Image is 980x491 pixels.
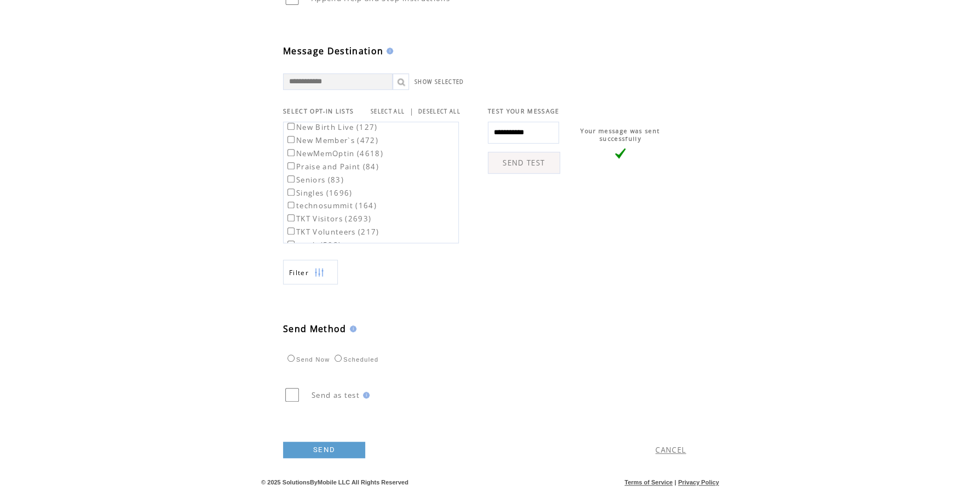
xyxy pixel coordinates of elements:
[332,356,378,363] label: Scheduled
[287,136,295,143] input: New Member`s (472)
[580,127,660,142] span: Your message was sent successfully
[285,240,341,250] label: wonb (508)
[287,175,295,182] input: Seniors (83)
[285,214,371,224] label: TKT Visitors (2693)
[283,107,354,115] span: SELECT OPT-IN LISTS
[347,326,356,332] img: help.gif
[287,227,295,235] input: TKT Volunteers (217)
[383,48,393,54] img: help.gif
[283,260,338,284] a: Filter
[615,148,626,159] img: vLarge.png
[285,227,379,237] label: TKT Volunteers (217)
[285,162,379,172] label: Praise and Paint (84)
[283,45,383,57] span: Message Destination
[418,108,460,115] a: DESELECT ALL
[285,188,353,198] label: Singles (1696)
[287,123,295,130] input: New Birth Live (127)
[287,189,295,196] input: Singles (1696)
[287,214,295,221] input: TKT Visitors (2693)
[360,392,370,398] img: help.gif
[285,149,383,158] label: NewMemOptin (4618)
[287,202,295,209] input: technosummit (164)
[335,355,342,362] input: Scheduled
[285,175,344,185] label: Seniors (83)
[488,107,560,115] span: TEST YOUR MESSAGE
[414,78,464,85] a: SHOW SELECTED
[283,323,347,335] span: Send Method
[289,268,309,277] span: Show filters
[625,479,673,486] a: Terms of Service
[314,260,324,285] img: filters.png
[488,152,560,174] a: SEND TEST
[287,162,295,169] input: Praise and Paint (84)
[409,106,413,116] span: |
[312,390,360,400] span: Send as test
[285,356,330,363] label: Send Now
[675,479,676,486] span: |
[287,355,295,362] input: Send Now
[678,479,719,486] a: Privacy Policy
[287,241,295,248] input: wonb (508)
[371,108,405,115] a: SELECT ALL
[285,135,378,145] label: New Member`s (472)
[655,445,686,455] a: CANCEL
[285,122,378,132] label: New Birth Live (127)
[285,201,377,210] label: technosummit (164)
[261,479,408,486] span: © 2025 SolutionsByMobile LLC All Rights Reserved
[283,442,365,458] a: SEND
[287,149,295,156] input: NewMemOptin (4618)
